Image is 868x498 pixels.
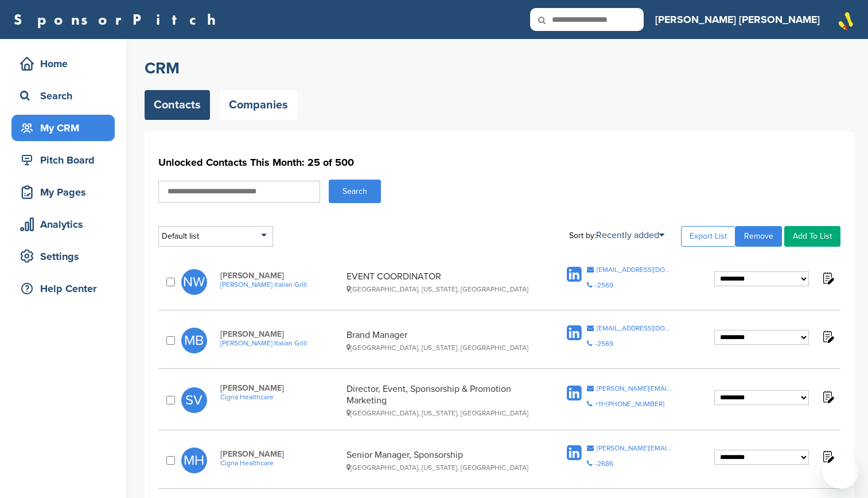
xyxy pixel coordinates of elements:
div: EVENT COORDINATOR [347,271,535,293]
a: Home [11,50,115,77]
img: Notes [820,449,835,464]
a: Settings [11,243,115,270]
div: [GEOGRAPHIC_DATA], [US_STATE], [GEOGRAPHIC_DATA] [347,285,535,293]
a: Add To List [784,226,840,247]
a: Search [11,83,115,109]
div: Sort by: [569,231,664,240]
button: Search [329,180,381,203]
div: -2686 [595,460,613,467]
div: [GEOGRAPHIC_DATA], [US_STATE], [GEOGRAPHIC_DATA] [347,464,535,472]
div: Brand Manager [347,329,535,352]
div: Settings [17,246,115,267]
div: Senior Manager, Sponsorship [347,449,535,472]
div: Help Center [17,278,115,299]
iframe: Button to launch messaging window [822,452,859,489]
div: Default list [158,226,273,247]
div: [GEOGRAPHIC_DATA], [US_STATE], [GEOGRAPHIC_DATA] [347,409,535,417]
span: SV [181,387,207,413]
a: SponsorPitch [14,12,223,27]
h2: CRM [145,58,854,79]
span: [PERSON_NAME] [220,449,341,459]
span: MB [181,328,207,353]
div: [EMAIL_ADDRESS][DOMAIN_NAME] [597,266,673,273]
div: [PERSON_NAME][EMAIL_ADDRESS][PERSON_NAME][DOMAIN_NAME] [597,445,673,452]
img: Notes [820,271,835,285]
a: [PERSON_NAME] Italian Grill [220,281,341,289]
a: My CRM [11,115,115,141]
a: My Pages [11,179,115,205]
div: Director, Event, Sponsorship & Promotion Marketing [347,383,535,417]
span: NW [181,269,207,295]
div: My Pages [17,182,115,203]
span: [PERSON_NAME] [220,329,341,339]
div: -2569 [595,340,613,347]
a: Export List [681,226,735,247]
div: Search [17,85,115,106]
a: Help Center [11,275,115,302]
div: Analytics [17,214,115,235]
span: MH [181,448,207,473]
div: -2569 [595,282,613,289]
span: [PERSON_NAME] [220,383,341,393]
a: Analytics [11,211,115,238]
div: My CRM [17,118,115,138]
img: Notes [820,390,835,404]
div: Pitch Board [17,150,115,170]
a: Contacts [145,90,210,120]
div: [EMAIL_ADDRESS][DOMAIN_NAME] [597,325,673,332]
div: +11+[PHONE_NUMBER] [595,400,664,407]
a: Cigna Healthcare [220,393,341,401]
a: Pitch Board [11,147,115,173]
a: [PERSON_NAME] [PERSON_NAME] [655,7,820,32]
div: [PERSON_NAME][EMAIL_ADDRESS][PERSON_NAME][DOMAIN_NAME] [597,385,673,392]
a: [PERSON_NAME] Italian Grill [220,339,341,347]
h3: [PERSON_NAME] [PERSON_NAME] [655,11,820,28]
a: Recently added [596,229,664,241]
a: Companies [220,90,297,120]
div: [GEOGRAPHIC_DATA], [US_STATE], [GEOGRAPHIC_DATA] [347,344,535,352]
div: Home [17,53,115,74]
h1: Unlocked Contacts This Month: 25 of 500 [158,152,840,173]
a: Remove [735,226,782,247]
a: Cigna Healthcare [220,459,341,467]
span: [PERSON_NAME] [220,271,341,281]
img: Notes [820,329,835,344]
